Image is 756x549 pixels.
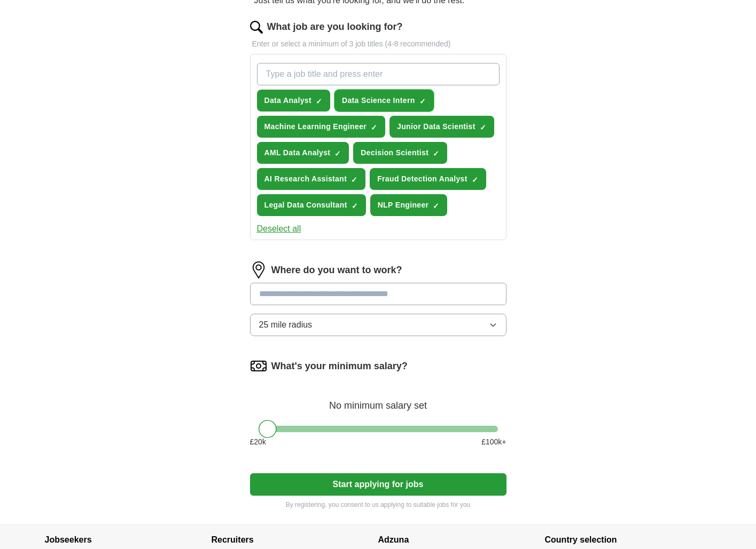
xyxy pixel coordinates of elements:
[257,222,301,235] button: Deselect all
[334,90,434,112] button: Data Science Intern✓
[361,147,428,158] span: Decision Scientist
[419,97,426,106] span: ✓
[271,263,402,277] label: Where do you want to work?
[250,387,506,413] div: No minimum salary set
[433,202,439,210] span: ✓
[370,168,486,190] button: Fraud Detection Analyst✓
[257,168,366,190] button: AI Research Assistant✓
[264,147,331,158] span: AML Data Analyst
[250,473,506,496] button: Start applying for jobs
[250,261,267,279] img: location.png
[250,38,506,50] p: Enter or select a minimum of 3 job titles (4-8 recommended)
[389,116,494,138] button: Junior Data Scientist✓
[480,123,486,132] span: ✓
[397,121,476,132] span: Junior Data Scientist
[267,20,403,34] label: What job are you looking for?
[264,173,347,185] span: AI Research Assistant
[370,194,448,216] button: NLP Engineer✓
[250,436,266,448] span: £ 20 k
[316,97,322,106] span: ✓
[264,95,312,106] span: Data Analyst
[481,436,506,448] span: £ 100 k+
[257,90,331,112] button: Data Analyst✓
[250,314,506,336] button: 25 mile radius
[371,123,377,132] span: ✓
[433,149,439,158] span: ✓
[250,357,267,375] img: salary.png
[334,149,341,158] span: ✓
[259,319,313,331] span: 25 mile radius
[257,142,349,164] button: AML Data Analyst✓
[351,176,357,184] span: ✓
[257,194,366,216] button: Legal Data Consultant✓
[257,63,500,85] input: Type a job title and press enter
[271,359,408,373] label: What's your minimum salary?
[352,202,358,210] span: ✓
[264,121,367,132] span: Machine Learning Engineer
[257,116,386,138] button: Machine Learning Engineer✓
[377,173,467,185] span: Fraud Detection Analyst
[250,500,506,510] p: By registering, you consent to us applying to suitable jobs for you
[472,176,478,184] span: ✓
[250,21,263,34] img: search.png
[264,200,347,211] span: Legal Data Consultant
[342,95,415,106] span: Data Science Intern
[353,142,447,164] button: Decision Scientist✓
[378,200,429,211] span: NLP Engineer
